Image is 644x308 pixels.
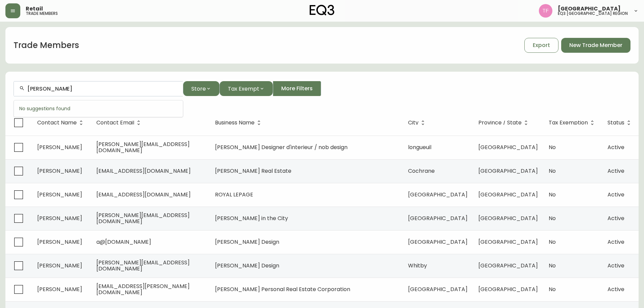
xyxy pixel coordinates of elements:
span: Active [607,191,624,198]
button: Store [183,81,219,96]
button: More Filters [273,81,321,96]
span: [PERSON_NAME][EMAIL_ADDRESS][DOMAIN_NAME] [96,259,190,273]
span: Business Name [215,120,263,126]
span: [PERSON_NAME] [37,143,82,151]
span: [PERSON_NAME] Designer d'interieur / nob design [215,143,348,151]
span: New Trade Member [569,42,622,49]
span: a@[DOMAIN_NAME] [96,238,151,246]
span: Contact Email [96,121,134,125]
span: [PERSON_NAME] in the City [215,214,288,222]
h1: Trade Members [14,40,79,51]
span: longueuil [408,143,431,151]
span: Active [607,262,624,269]
span: [PERSON_NAME] [37,262,82,269]
span: [GEOGRAPHIC_DATA] [478,143,538,151]
span: No [549,143,556,151]
button: New Trade Member [561,38,630,53]
span: Business Name [215,121,255,125]
span: [PERSON_NAME] Real Estate [215,167,291,175]
span: [PERSON_NAME] [37,285,82,293]
span: Contact Name [37,121,77,125]
span: [GEOGRAPHIC_DATA] [408,238,468,246]
span: Retail [26,6,43,11]
span: Tax Exemption [549,121,588,125]
span: [GEOGRAPHIC_DATA] [478,214,538,222]
span: [PERSON_NAME] [37,167,82,175]
button: Export [524,38,558,53]
span: Export [533,42,550,49]
img: 971393357b0bdd4f0581b88529d406f6 [539,4,552,18]
span: [GEOGRAPHIC_DATA] [478,238,538,246]
span: City [408,120,427,126]
span: [GEOGRAPHIC_DATA] [408,191,468,198]
span: [PERSON_NAME] Personal Real Estate Corporation [215,285,350,293]
span: [GEOGRAPHIC_DATA] [478,285,538,293]
img: logo [310,5,335,16]
div: No suggestions found [14,100,183,117]
span: Store [191,85,206,93]
button: Tax Exempt [219,81,273,96]
span: Whitby [408,262,427,269]
span: [GEOGRAPHIC_DATA] [478,167,538,175]
h5: trade members [26,11,58,16]
span: Active [607,238,624,246]
span: [GEOGRAPHIC_DATA] [408,285,468,293]
span: No [549,167,556,175]
span: Active [607,143,624,151]
span: Cochrane [408,167,435,175]
span: [EMAIL_ADDRESS][DOMAIN_NAME] [96,167,191,175]
span: [PERSON_NAME] [37,238,82,246]
span: Status [607,121,624,125]
span: No [549,285,556,293]
input: Search [27,86,177,92]
span: [PERSON_NAME] Design [215,238,279,246]
span: No [549,238,556,246]
span: Province / State [478,120,530,126]
span: More Filters [281,85,313,92]
span: Contact Name [37,120,86,126]
h5: eq3 [GEOGRAPHIC_DATA] region [558,11,628,16]
span: [PERSON_NAME][EMAIL_ADDRESS][DOMAIN_NAME] [96,140,190,154]
span: [PERSON_NAME] [37,191,82,198]
span: [PERSON_NAME][EMAIL_ADDRESS][DOMAIN_NAME] [96,211,190,225]
span: [PERSON_NAME] Design [215,262,279,269]
span: [GEOGRAPHIC_DATA] [478,262,538,269]
span: [PERSON_NAME] [37,214,82,222]
span: Contact Email [96,120,143,126]
span: No [549,262,556,269]
span: Status [607,120,633,126]
span: ROYAL LEPAGE [215,191,253,198]
span: Province / State [478,121,522,125]
span: City [408,121,419,125]
span: [GEOGRAPHIC_DATA] [478,191,538,198]
span: Active [607,285,624,293]
span: [GEOGRAPHIC_DATA] [558,6,621,11]
span: [EMAIL_ADDRESS][DOMAIN_NAME] [96,191,191,198]
span: Tax Exemption [549,120,597,126]
span: Active [607,214,624,222]
span: No [549,191,556,198]
span: No [549,214,556,222]
span: Active [607,167,624,175]
span: [EMAIL_ADDRESS][PERSON_NAME][DOMAIN_NAME] [96,282,190,296]
span: [GEOGRAPHIC_DATA] [408,214,468,222]
span: Tax Exempt [228,85,259,93]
